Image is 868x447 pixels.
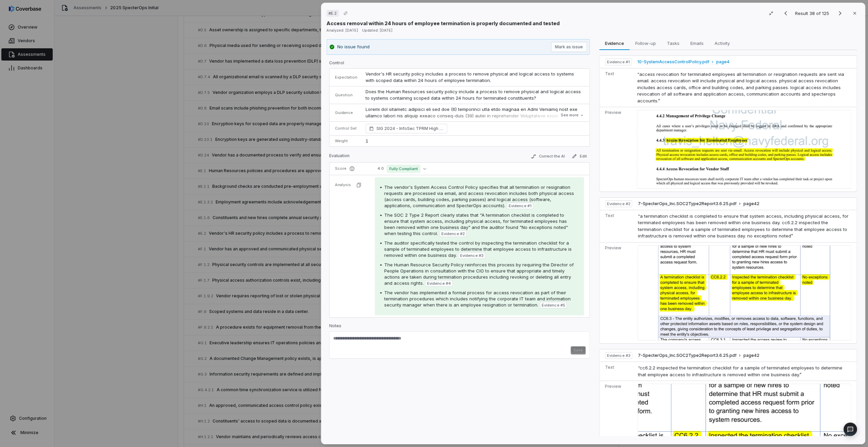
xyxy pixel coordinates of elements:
[509,203,531,209] span: Evidence # 1
[542,302,565,308] span: Evidence # 5
[335,110,357,115] p: Guidance
[327,20,560,27] p: Access removal within 24 hours of employee termination is properly documented and tested
[329,153,350,161] p: Evaluation
[384,262,574,286] span: The Human Resource Security Policy reinforces this process by requiring the Director of People Op...
[377,125,444,132] span: SIG 2024 - InfoSec TPRM High Framework
[633,39,659,48] span: Follow-up
[743,201,759,206] span: page 42
[366,106,584,232] p: Loremi dol sitametc adipisci eli sed doe (6) temporinci utla etdo magnaa en Admi Veniamq nost exe...
[528,152,568,161] button: Correct the AI
[638,201,759,207] button: 7-SpecterOps_Inc.SOC2Type2Report3.6.25.pdfpage42
[460,253,483,258] span: Evidence # 3
[637,59,709,65] span: 10-SystemAccessControlPolicy.pdf
[384,240,572,258] span: The auditor specifically tested the control by inspecting the termination checklist for a sample ...
[602,39,627,48] span: Evidence
[551,42,587,52] button: Mark as issue
[638,245,851,341] img: bb8526d83d0c470f9a6bdab2ae795b93_original.jpg_w1200.jpg
[600,68,634,107] td: Text
[638,365,842,377] span: “cc6.2.2 inspected the termination checklist for a sample of terminated employees to determine th...
[441,231,465,236] span: Evidence # 2
[638,213,848,239] span: “a termination checklist is completed to ensure that system access, including physical access, fo...
[384,184,574,208] span: The vendor's System Access Control Policy specifies that all termination or resignation requests ...
[600,362,635,381] td: Text
[795,10,831,17] p: Result 38 of 125
[427,281,451,286] span: Evidence # 4
[600,210,635,242] td: Text
[716,59,729,65] span: page 4
[569,152,590,160] button: Edit
[335,93,357,98] p: Question
[664,39,682,48] span: Tasks
[637,59,729,65] button: 10-SystemAccessControlPolicy.pdfpage4
[688,39,706,48] span: Emails
[607,201,630,206] span: Evidence # 2
[638,201,736,206] span: 7-SpecterOps_Inc.SOC2Type2Report3.6.25.pdf
[600,242,635,343] td: Preview
[743,353,759,358] span: page 42
[337,44,370,50] p: No issue found
[329,11,337,16] span: # E.2
[327,28,358,33] span: Analyzed: [DATE]
[607,59,630,65] span: Evidence # 1
[712,39,733,48] span: Activity
[366,89,582,101] span: Does the Human Resources security policy include a process to remove physical and logical access ...
[384,290,571,308] span: The vendor has implemented a formal process for access revocation as part of their termination pr...
[600,107,634,192] td: Preview
[329,323,590,331] p: Notes
[833,9,847,17] button: Next result
[366,138,368,144] span: 1
[637,71,844,103] span: “access revocation for terminated employees all termination or resignation requests are sent via ...
[607,353,630,358] span: Evidence # 3
[387,165,420,173] span: Fully Compliant
[362,28,393,33] span: Updated: [DATE]
[329,60,590,68] p: Control
[375,165,429,173] button: 4.0Fully Compliant
[366,71,575,83] span: Vendor's HR security policy includes a process to remove physical and logical access to systems w...
[335,182,351,187] p: Analysis
[339,7,352,19] button: Copy link
[384,212,568,236] span: The SOC 2 Type 2 Report clearly states that "A termination checklist is completed to ensure that ...
[335,166,367,171] p: Score
[779,9,792,17] button: Previous result
[559,109,586,121] button: See more
[335,138,357,144] p: Weight
[638,353,736,358] span: 7-SpecterOps_Inc.SOC2Type2Report3.6.25.pdf
[637,110,851,189] img: 0ad5d3282aff4014928d18adaa813578_original.jpg_w1200.jpg
[335,126,357,131] p: Control Set
[335,75,357,80] p: Expectation
[638,353,759,359] button: 7-SpecterOps_Inc.SOC2Type2Report3.6.25.pdfpage42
